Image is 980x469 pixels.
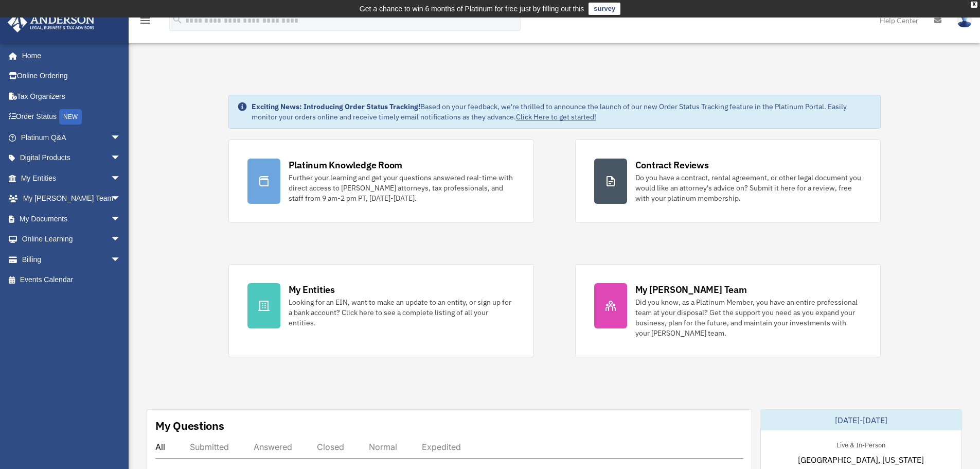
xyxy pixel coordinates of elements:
[575,140,881,223] a: Contract Reviews Do you have a contract, rental agreement, or other legal document you would like...
[139,18,151,27] a: menu
[360,3,584,15] div: Get a chance to win 6 months of Platinum for free just by filling out this
[289,172,515,203] div: Further your learning and get your questions answered real-time with direct access to [PERSON_NAM...
[111,168,131,189] span: arrow_drop_down
[7,168,136,188] a: My Entitiesarrow_drop_down
[289,159,403,171] div: Platinum Knowledge Room
[317,442,344,452] div: Closed
[155,442,165,452] div: All
[7,229,136,250] a: Online Learningarrow_drop_down
[111,127,131,148] span: arrow_drop_down
[7,270,136,290] a: Events Calendar
[7,249,136,270] a: Billingarrow_drop_down
[7,148,136,168] a: Digital Productsarrow_drop_down
[59,109,82,125] div: NEW
[111,188,131,210] span: arrow_drop_down
[635,297,862,338] div: Did you know, as a Platinum Member, you have an entire professional team at your disposal? Get th...
[111,209,131,230] span: arrow_drop_down
[228,264,534,357] a: My Entities Looking for an EIN, want to make an update to an entity, or sign up for a bank accoun...
[7,45,131,66] a: Home
[7,188,136,209] a: My [PERSON_NAME] Teamarrow_drop_down
[252,101,872,122] div: Based on your feedback, we're thrilled to announce the launch of our new Order Status Tracking fe...
[254,442,292,452] div: Answered
[369,442,397,452] div: Normal
[635,283,747,296] div: My [PERSON_NAME] Team
[7,107,136,128] a: Order StatusNEW
[761,410,961,430] div: [DATE]-[DATE]
[190,442,229,452] div: Submitted
[971,2,977,8] div: close
[139,14,151,27] i: menu
[228,140,534,223] a: Platinum Knowledge Room Further your learning and get your questions answered real-time with dire...
[111,148,131,169] span: arrow_drop_down
[635,172,862,203] div: Do you have a contract, rental agreement, or other legal document you would like an attorney's ad...
[111,249,131,270] span: arrow_drop_down
[172,14,183,25] i: search
[7,86,136,107] a: Tax Organizers
[575,264,881,357] a: My [PERSON_NAME] Team Did you know, as a Platinum Member, you have an entire professional team at...
[798,454,924,466] span: [GEOGRAPHIC_DATA], [US_STATE]
[7,127,136,148] a: Platinum Q&Aarrow_drop_down
[7,66,136,86] a: Online Ordering
[111,229,131,250] span: arrow_drop_down
[828,439,894,449] div: Live & In-Person
[289,297,515,328] div: Looking for an EIN, want to make an update to an entity, or sign up for a bank account? Click her...
[422,442,461,452] div: Expedited
[155,418,224,433] div: My Questions
[516,112,596,121] a: Click Here to get started!
[252,102,420,111] strong: Exciting News: Introducing Order Status Tracking!
[5,12,98,32] img: Anderson Advisors Platinum Portal
[957,13,972,28] img: User Pic
[7,209,136,229] a: My Documentsarrow_drop_down
[589,3,620,15] a: survey
[289,283,335,296] div: My Entities
[635,159,709,171] div: Contract Reviews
